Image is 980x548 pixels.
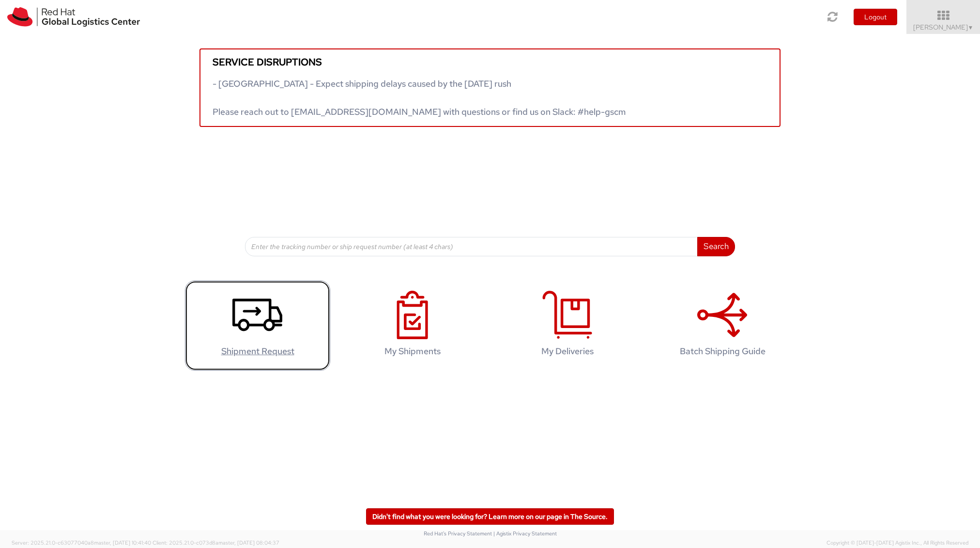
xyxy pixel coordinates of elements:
[213,78,626,117] span: - [GEOGRAPHIC_DATA] - Expect shipping delays caused by the [DATE] rush Please reach out to [EMAIL...
[854,9,897,25] button: Logout
[366,508,614,525] a: Didn't find what you were looking for? Learn more on our page in The Source.
[424,530,492,537] a: Red Hat's Privacy Statement
[827,539,968,547] span: Copyright © [DATE]-[DATE] Agistix Inc., All Rights Reserved
[650,281,795,371] a: Batch Shipping Guide
[660,346,785,356] h4: Batch Shipping Guide
[350,346,475,356] h4: My Shipments
[7,7,140,27] img: rh-logistics-00dfa346123c4ec078e1.svg
[505,346,630,356] h4: My Deliveries
[195,346,320,356] h4: Shipment Request
[913,23,974,31] span: [PERSON_NAME]
[218,539,279,546] span: master, [DATE] 08:04:37
[493,530,557,537] a: | Agistix Privacy Statement
[968,24,974,31] span: ▼
[153,539,279,546] span: Client: 2025.21.0-c073d8a
[245,237,698,256] input: Enter the tracking number or ship request number (at least 4 chars)
[213,57,767,67] h5: Service disruptions
[340,281,485,371] a: My Shipments
[697,237,735,256] button: Search
[185,281,330,371] a: Shipment Request
[94,539,151,546] span: master, [DATE] 10:41:40
[495,281,640,371] a: My Deliveries
[199,48,781,127] a: Service disruptions - [GEOGRAPHIC_DATA] - Expect shipping delays caused by the [DATE] rush Please...
[12,539,151,546] span: Server: 2025.21.0-c63077040a8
